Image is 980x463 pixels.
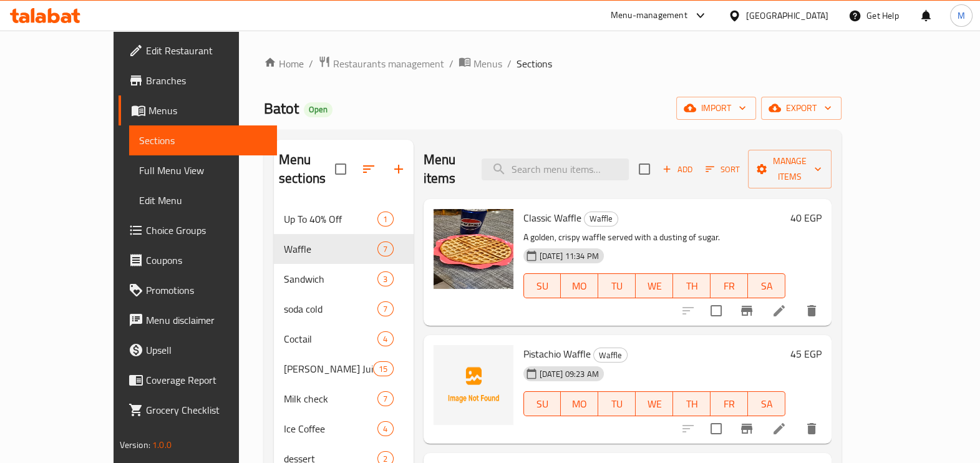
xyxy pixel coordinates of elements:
[119,66,277,95] a: Branches
[377,391,393,406] div: items
[274,294,414,324] div: soda cold7
[284,241,377,256] span: Waffle
[274,264,414,294] div: Sandwich3
[636,273,673,298] button: WE
[711,273,748,298] button: FR
[449,56,454,71] li: /
[523,208,581,227] span: Classic Waffle
[611,8,687,23] div: Menu-management
[378,243,392,255] span: 7
[378,303,392,315] span: 7
[458,56,502,72] a: Menus
[771,100,832,116] span: export
[517,56,552,71] span: Sections
[148,103,267,118] span: Menus
[146,313,267,328] span: Menu disclaimer
[284,271,377,286] span: Sandwich
[758,154,822,185] span: Manage items
[657,160,697,179] button: Add
[598,391,636,416] button: TU
[139,193,267,208] span: Edit Menu
[761,97,842,120] button: export
[523,273,561,298] button: SU
[703,298,729,324] span: Select to update
[264,94,299,122] span: Batot
[139,133,267,148] span: Sections
[716,277,743,295] span: FR
[561,273,598,298] button: MO
[384,154,414,184] button: Add section
[119,36,277,66] a: Edit Restaurant
[631,156,657,182] span: Select section
[274,234,414,264] div: Waffle7
[686,100,746,116] span: import
[304,102,332,117] div: Open
[641,277,668,295] span: WE
[529,395,556,413] span: SU
[119,365,277,395] a: Coverage Report
[593,348,628,363] div: Waffle
[264,56,842,72] nav: breadcrumb
[716,395,743,413] span: FR
[318,56,444,72] a: Restaurants management
[566,277,593,295] span: MO
[146,402,267,417] span: Grocery Checklist
[523,344,591,363] span: Pistachio Waffle
[673,273,711,298] button: TH
[507,56,512,71] li: /
[146,73,267,88] span: Branches
[598,273,636,298] button: TU
[129,125,277,155] a: Sections
[424,150,467,188] h2: Menu items
[748,273,785,298] button: SA
[753,277,780,295] span: SA
[377,301,393,316] div: items
[139,163,267,178] span: Full Menu View
[377,212,393,227] div: items
[561,391,598,416] button: MO
[374,363,392,375] span: 15
[284,391,377,406] span: Milk check
[284,361,373,376] div: Frish Juice
[284,331,377,346] span: Coctail
[958,9,965,22] span: M
[119,95,277,125] a: Menus
[523,391,561,416] button: SU
[119,215,277,245] a: Choice Groups
[373,361,393,376] div: items
[594,348,627,363] span: Waffle
[772,303,787,318] a: Edit menu item
[152,437,172,453] span: 1.0.0
[584,212,618,227] div: Waffle
[434,345,513,425] img: Pistachio Waffle
[146,283,267,298] span: Promotions
[523,230,786,245] p: A golden, crispy waffle served with a dusting of sugar.
[566,395,593,413] span: MO
[274,384,414,414] div: Milk check7
[772,421,787,436] a: Edit menu item
[274,204,414,234] div: Up To 40% Off1
[529,277,556,295] span: SU
[378,393,392,405] span: 7
[377,241,393,256] div: items
[129,155,277,185] a: Full Menu View
[790,345,822,363] h6: 45 EGP
[535,368,604,380] span: [DATE] 09:23 AM
[146,253,267,268] span: Coupons
[284,212,377,227] span: Up To 40% Off
[673,391,711,416] button: TH
[434,209,513,289] img: Classic Waffle
[378,423,392,435] span: 4
[753,395,780,413] span: SA
[377,271,393,286] div: items
[636,391,673,416] button: WE
[119,305,277,335] a: Menu disclaimer
[284,421,377,436] div: Ice Coffee
[284,301,377,316] span: soda cold
[585,212,618,226] span: Waffle
[146,343,267,358] span: Upsell
[274,324,414,354] div: Coctail4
